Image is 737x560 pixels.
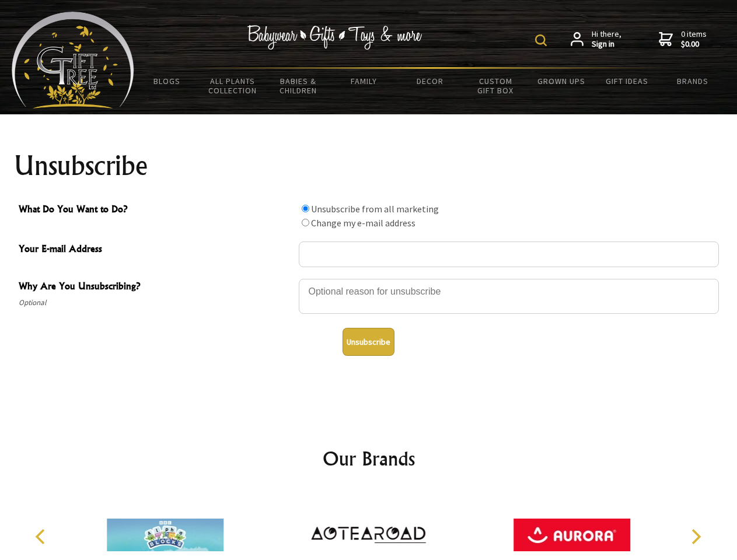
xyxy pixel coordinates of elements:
span: What Do You Want to Do? [19,202,293,219]
img: Babyware - Gifts - Toys and more... [12,12,134,108]
h2: Our Brands [23,444,714,473]
span: Your E-mail Address [19,242,293,258]
a: 0 items$0.00 [659,29,707,50]
a: BLOGS [134,69,200,93]
label: Change my e-mail address [311,217,415,229]
a: Family [331,69,397,93]
button: Unsubscribe [343,328,394,356]
a: Custom Gift Box [463,69,529,103]
label: Unsubscribe from all marketing [311,203,439,215]
strong: $0.00 [681,39,707,50]
strong: Sign in [592,39,621,50]
h1: Unsubscribe [14,152,724,180]
a: Hi there,Sign in [571,29,621,50]
input: Your E-mail Address [299,242,719,267]
input: What Do You Want to Do? [302,205,309,212]
input: What Do You Want to Do? [302,219,309,226]
a: Grown Ups [528,69,594,93]
span: Why Are You Unsubscribing? [19,279,293,296]
button: Next [683,524,708,549]
button: Previous [29,524,55,549]
a: Brands [660,69,726,93]
a: All Plants Collection [200,69,266,103]
img: Babywear - Gifts - Toys & more [247,25,422,50]
a: Decor [397,69,463,93]
span: 0 items [681,29,707,50]
span: Optional [19,296,293,310]
textarea: Why Are You Unsubscribing? [299,279,719,314]
img: product search [535,34,547,46]
a: Babies & Children [266,69,331,103]
a: Gift Ideas [594,69,660,93]
span: Hi there, [592,29,621,50]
